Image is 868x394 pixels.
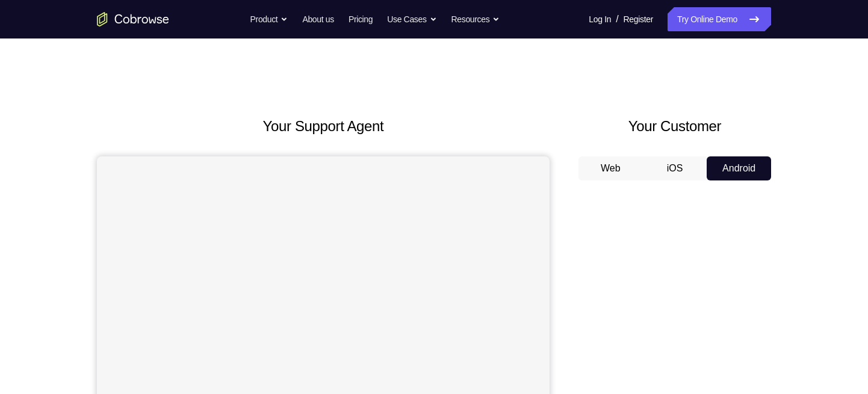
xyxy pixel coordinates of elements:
[578,156,643,180] button: Web
[349,7,373,31] a: Pricing
[643,156,707,180] button: iOS
[624,7,653,31] a: Register
[707,156,771,180] button: Android
[668,7,771,31] a: Try Online Demo
[250,7,288,31] button: Product
[589,7,611,31] a: Log In
[97,12,169,26] a: Go to the home page
[616,12,618,26] span: /
[451,7,500,31] button: Resources
[97,115,550,137] h2: Your Support Agent
[302,7,333,31] a: About us
[387,7,436,31] button: Use Cases
[578,115,771,137] h2: Your Customer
